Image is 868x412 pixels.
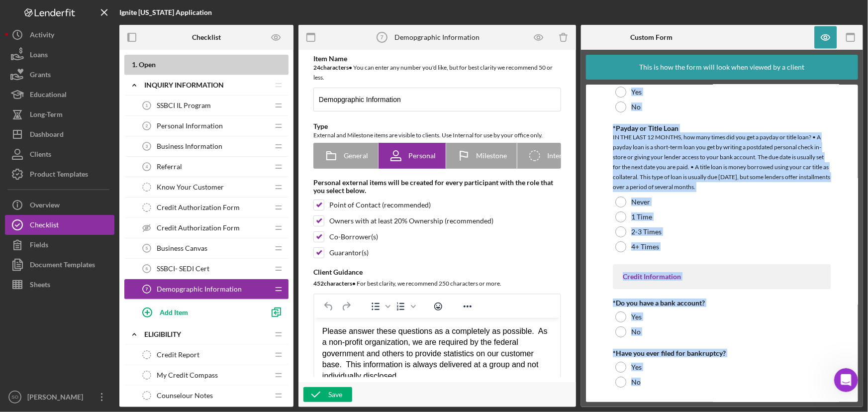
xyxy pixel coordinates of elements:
div: *Have you ever filed for bankruptcy? [613,349,831,357]
button: Product Templates [5,164,114,184]
button: Dashboard [5,124,114,144]
div: For best clarity, we recommend 250 characters or more. [313,279,561,289]
a: Grants [5,65,114,85]
div: Point of Contact (recommended) [329,201,431,209]
div: Co-Borrower(s) [329,233,378,241]
span: Milestone [476,152,507,160]
div: *Do you have a bank account? [613,299,831,307]
div: Overview [30,195,60,217]
div: Document Templates [30,255,95,277]
div: IN THE LAST 12 MONTHS, how many times did you get a payday or title loan? • A payday loan is a sh... [613,132,831,192]
button: Preview as [265,26,288,49]
label: No [631,103,641,111]
button: Clients [5,144,114,164]
span: 1 . [132,60,137,69]
tspan: 4 [146,164,148,169]
label: No [631,378,641,386]
b: 24 character s • [313,64,352,71]
span: Personal [408,152,436,160]
span: Credit Authorization Form [157,204,240,211]
div: Guarantor(s) [329,249,369,257]
button: Fields [5,235,114,255]
button: Add Item [134,302,264,322]
div: Activity [30,25,54,47]
span: Referral [157,163,182,171]
tspan: 5 [146,246,148,251]
button: Overview [5,195,114,215]
div: Client Guidance [313,268,561,276]
label: Yes [631,88,642,96]
div: *Payday or Title Loan [613,124,831,132]
button: Reveal or hide additional toolbar items [459,300,476,313]
label: Yes [631,313,642,321]
div: Numbered list [392,300,417,313]
span: General [344,152,368,160]
span: Counselour Notes [157,392,213,400]
label: Never [631,198,650,206]
div: JP also offers reduced pricing for certain demographic groups. By disclosing your demographic inf... [8,75,238,108]
div: Fields [30,235,48,257]
div: Bullet list [367,300,392,313]
div: Eligibility [144,330,269,338]
button: Undo [320,300,337,313]
button: Loans [5,45,114,65]
div: External and Milestone items are visible to clients. Use Internal for use by your office only. [313,130,561,140]
span: Internal [547,152,572,160]
label: 4+ Times [631,243,659,251]
div: Long-Term [30,104,63,127]
div: Owners with at least 20% Ownership (recommended) [329,217,493,225]
span: Demopgraphic Information [157,285,242,293]
span: Business Canvas [157,244,207,252]
div: Checklist [30,215,59,237]
body: Rich Text Area. Press ALT-0 for help. [8,8,238,130]
button: Long-Term [5,104,114,124]
button: Save [303,387,352,402]
span: SSBCI- SEDI Cert [157,265,209,273]
button: Document Templates [5,255,114,275]
button: Redo [338,300,355,313]
tspan: 7 [146,287,148,292]
span: My Credit Compass [157,371,218,379]
span: Personal Information [157,122,223,130]
label: 2-3 Times [631,228,662,236]
button: Educational [5,85,114,104]
iframe: Intercom live chat [834,368,858,392]
div: Inquiry Information [144,81,269,89]
span: SSBCI IL Program [157,102,211,109]
div: Item Name [313,55,561,63]
button: Emojis [430,300,447,313]
div: Educational [30,85,67,107]
button: Sheets [5,275,114,295]
label: 1 Time [631,213,652,221]
div: Type [313,122,561,130]
div: Product Templates [30,164,88,187]
div: Credit Information [623,273,821,281]
div: Dashboard [30,124,64,147]
b: 452 character s • [313,280,356,287]
div: [PERSON_NAME] [25,387,90,410]
span: Credit Report [157,351,199,359]
div: Personal external items will be created for every participant with the role that you select below. [313,179,561,195]
div: Loans [30,45,48,67]
label: No [631,328,641,336]
button: Activity [5,25,114,45]
tspan: 1 [146,103,148,108]
b: Ignite [US_STATE] Application [119,8,212,16]
label: Yes [631,363,642,371]
div: Save [328,387,342,402]
button: Checklist [5,215,114,235]
div: Grants [30,65,51,87]
tspan: 6 [146,266,148,271]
